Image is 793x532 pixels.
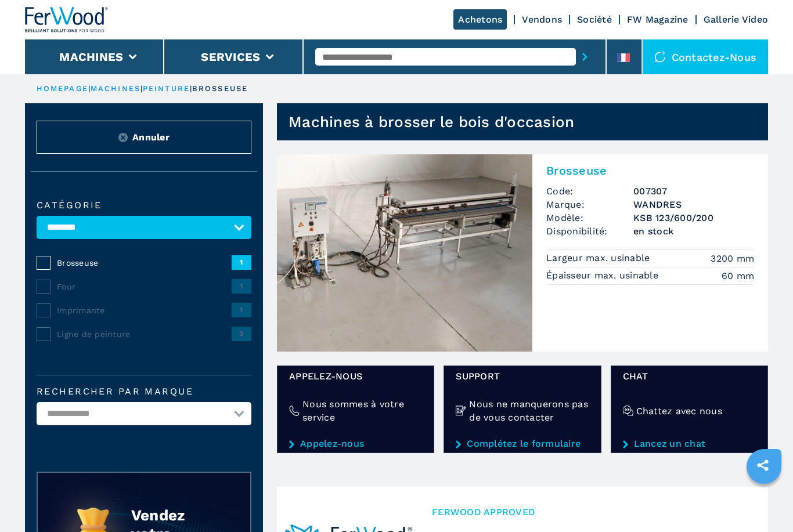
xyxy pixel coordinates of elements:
[633,184,754,198] h3: 007307
[546,198,633,211] span: Marque:
[456,370,589,383] span: Support
[636,404,722,418] h4: Chattez avec nous
[643,39,769,74] div: Contactez-nous
[289,113,574,131] h1: Machines à brosser le bois d'occasion
[57,281,232,292] span: Four
[140,84,143,93] span: |
[37,201,251,210] label: catégorie
[232,279,251,293] span: 1
[289,370,422,383] span: Appelez-nous
[57,328,232,340] span: Ligne de peinture
[232,303,251,317] span: 1
[546,211,633,225] span: Modèle:
[25,7,109,32] img: Ferwood
[59,50,123,64] button: Machines
[623,406,633,416] img: Chattez avec nous
[88,84,91,93] span: |
[748,451,777,480] a: sharethis
[704,14,769,25] a: Gallerie Video
[711,252,754,265] em: 3200 mm
[277,154,768,352] a: Brosseuse WANDRES KSB 123/600/200BrosseuseCode:007307Marque:WANDRESModèle:KSB 123/600/200Disponib...
[57,257,232,269] span: Brosseuse
[456,439,589,449] a: Complétez le formulaire
[132,131,170,144] span: Annuler
[522,14,562,25] a: Vendons
[633,211,754,225] h3: KSB 123/600/200
[546,269,661,282] p: Épaisseur max. usinable
[277,154,532,352] img: Brosseuse WANDRES KSB 123/600/200
[453,9,507,30] a: Achetons
[192,84,248,94] p: brosseuse
[546,164,754,178] h2: Brosseuse
[190,84,192,93] span: |
[118,133,128,142] img: Reset
[143,84,190,93] a: peinture
[722,269,754,283] em: 60 mm
[576,44,594,70] button: submit-button
[232,327,251,341] span: 3
[201,50,260,64] button: Services
[623,370,756,383] span: Chat
[232,255,251,269] span: 1
[456,406,466,416] img: Nous ne manquerons pas de vous contacter
[289,439,422,449] a: Appelez-nous
[633,198,754,211] h3: WANDRES
[633,225,754,238] span: en stock
[37,84,88,93] a: HOMEPAGE
[91,84,140,93] a: machines
[577,14,612,25] a: Société
[546,225,633,238] span: Disponibilité:
[546,184,633,198] span: Code:
[627,14,689,25] a: FW Magazine
[57,305,232,316] span: Imprimante
[546,252,653,265] p: Largeur max. usinable
[37,387,251,396] label: Rechercher par marque
[623,439,756,449] a: Lancez un chat
[432,505,749,519] span: Ferwood Approved
[469,397,589,424] h4: Nous ne manquerons pas de vous contacter
[302,397,422,424] h4: Nous sommes à votre service
[289,406,300,416] img: Nous sommes à votre service
[654,51,666,63] img: Contactez-nous
[37,121,251,154] button: ResetAnnuler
